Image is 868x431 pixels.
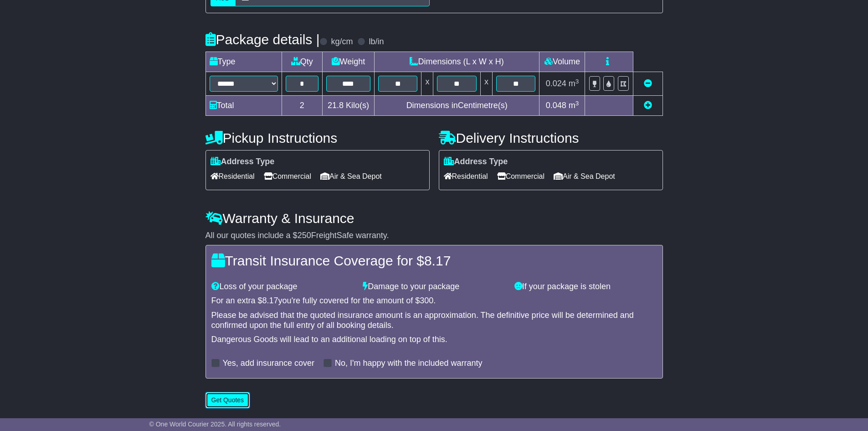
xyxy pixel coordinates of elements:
[444,157,508,167] label: Address Type
[328,101,344,110] span: 21.8
[546,101,566,110] span: 0.048
[282,52,322,72] td: Qty
[211,335,657,345] div: Dangerous Goods will lead to an additional loading on top of this.
[644,101,652,110] a: Add new item
[298,231,311,240] span: 250
[205,211,663,226] h4: Warranty & Insurance
[320,169,382,183] span: Air & Sea Depot
[335,358,483,369] label: No, I'm happy with the included warranty
[211,296,657,306] div: For an extra $ you're fully covered for the amount of $ .
[211,169,255,183] span: Residential
[575,78,579,85] sup: 3
[223,358,314,369] label: Yes, add insurance cover
[149,421,281,428] span: © One World Courier 2025. All rights reserved.
[439,130,663,145] h4: Delivery Instructions
[369,37,384,47] label: lb/in
[569,79,579,88] span: m
[207,282,359,292] div: Loss of your package
[211,253,657,268] h4: Transit Insurance Coverage for $
[424,253,451,268] span: 8.17
[322,52,374,72] td: Weight
[510,282,662,292] div: If your package is stolen
[211,157,275,167] label: Address Type
[205,231,663,241] div: All our quotes include a $ FreightSafe warranty.
[421,72,433,96] td: x
[444,169,488,183] span: Residential
[575,100,579,107] sup: 3
[282,96,322,116] td: 2
[322,96,374,116] td: Kilo(s)
[331,37,353,47] label: kg/cm
[358,282,510,292] div: Damage to your package
[480,72,492,96] td: x
[569,101,579,110] span: m
[497,169,544,183] span: Commercial
[205,96,282,116] td: Total
[211,311,657,330] div: Please be advised that the quoted insurance amount is an approximation. The definitive price will...
[374,52,539,72] td: Dimensions (L x W x H)
[264,169,311,183] span: Commercial
[262,296,278,305] span: 8.17
[539,52,585,72] td: Volume
[644,79,652,88] a: Remove this item
[205,130,430,145] h4: Pickup Instructions
[374,96,539,116] td: Dimensions in Centimetre(s)
[554,169,615,183] span: Air & Sea Depot
[205,32,320,47] h4: Package details |
[205,52,282,72] td: Type
[420,296,433,305] span: 300
[546,79,566,88] span: 0.024
[205,392,250,408] button: Get Quotes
